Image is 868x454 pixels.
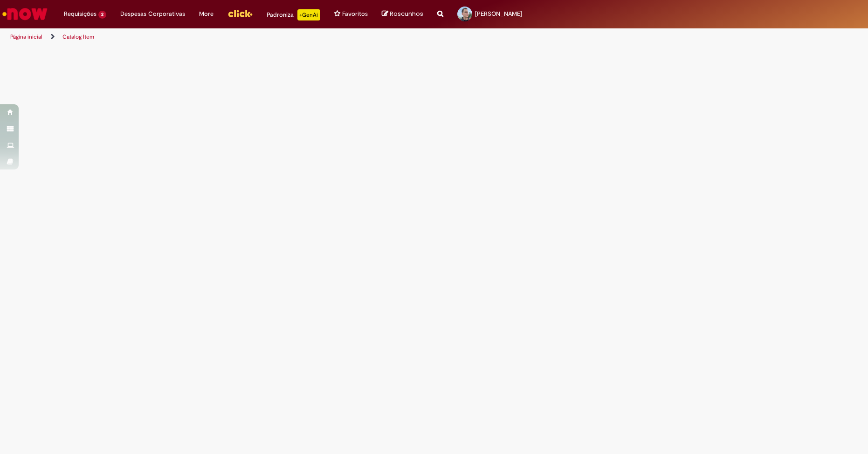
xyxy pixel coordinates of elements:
[267,9,320,20] div: Padroniza
[475,10,522,18] span: [PERSON_NAME]
[297,9,320,20] p: +GenAi
[390,9,423,18] span: Rascunhos
[120,9,185,19] span: Despesas Corporativas
[62,33,94,41] a: Catalog Item
[7,28,572,46] ul: Trilhas de página
[342,9,368,19] span: Favoritos
[64,9,96,19] span: Requisições
[1,5,49,23] img: ServiceNow
[382,10,423,19] a: Rascunhos
[98,11,106,19] span: 2
[199,9,214,19] span: More
[10,33,42,41] a: Página inicial
[227,7,253,20] img: click_logo_yellow_360x200.png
